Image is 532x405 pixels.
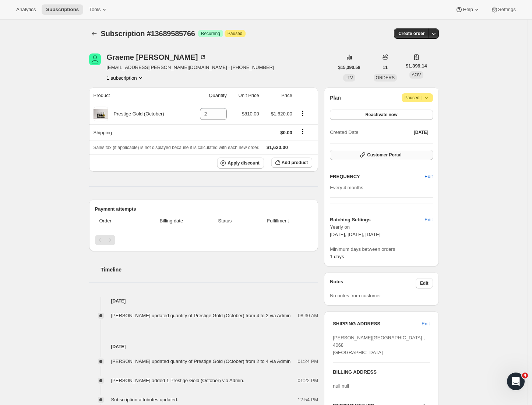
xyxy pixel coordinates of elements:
[330,129,358,136] span: Created Date
[95,213,139,229] th: Order
[94,145,260,150] span: Sales tax (if applicable) is not displayed because it is calculated with each new order.
[206,217,244,225] span: Status
[330,110,433,120] button: Reactivate now
[338,65,360,70] span: $15,390.58
[507,373,525,390] iframe: Intercom live chat
[333,335,424,355] span: [PERSON_NAME][GEOGRAPHIC_DATA] , 4068 [GEOGRAPHIC_DATA]
[95,235,313,245] nav: Pagination
[424,216,433,224] span: Edit
[89,53,101,65] span: Graeme Wikman
[261,87,295,104] th: Price
[498,7,516,13] span: Settings
[228,31,243,37] span: Paused
[111,397,179,402] span: Subscription attributes updated.
[298,358,318,365] span: 01:24 PM
[330,224,433,231] span: Yearly on
[298,396,318,404] span: 12:54 PM
[280,130,292,135] span: $0.00
[111,359,291,364] span: [PERSON_NAME] updated quantity of Prestige Gold (October) from 2 to 4 via Admin
[345,75,353,80] span: LTV
[242,111,259,117] span: $810.00
[334,62,365,73] button: $15,390.58
[522,373,528,378] span: 4
[330,254,344,259] span: 1 days
[333,368,430,376] h3: BILLING ADDRESS
[333,383,349,389] span: null null
[333,320,422,328] h3: SHIPPING ADDRESS
[107,53,207,61] div: Graeme [PERSON_NAME]
[101,30,195,38] span: Subscription #13689585766
[85,4,112,15] button: Tools
[111,378,244,383] span: [PERSON_NAME] added 1 Prestige Gold (October) via Admin.
[330,216,424,224] h6: Batching Settings
[416,278,433,288] button: Edit
[376,75,395,80] span: ORDERS
[101,266,318,273] h2: Timeline
[414,129,429,135] span: [DATE]
[108,110,164,118] div: Prestige Gold (October)
[417,318,434,330] button: Edit
[42,4,83,15] button: Subscriptions
[267,145,288,150] span: $1,620.00
[394,28,429,39] button: Create order
[248,217,308,225] span: Fulfillment
[89,87,189,104] th: Product
[297,109,309,117] button: Product actions
[412,72,421,77] span: AOV
[271,157,312,168] button: Add product
[298,377,318,384] span: 01:22 PM
[420,214,437,226] button: Edit
[271,111,292,117] span: $1,620.00
[330,173,424,180] h2: FREQUENCY
[201,31,220,37] span: Recurring
[89,28,99,39] button: Subscriptions
[89,343,318,350] h4: [DATE]
[298,312,318,319] span: 08:30 AM
[367,152,401,158] span: Customer Portal
[330,232,380,237] span: [DATE], [DATE], [DATE]
[297,128,309,136] button: Shipping actions
[451,4,485,15] button: Help
[89,7,101,13] span: Tools
[330,150,433,160] button: Customer Portal
[16,7,36,13] span: Analytics
[217,157,264,169] button: Apply discount
[421,95,422,101] span: |
[89,124,189,141] th: Shipping
[107,64,274,71] span: [EMAIL_ADDRESS][PERSON_NAME][DOMAIN_NAME] · [PHONE_NUMBER]
[46,7,79,13] span: Subscriptions
[330,278,416,288] h3: Notes
[420,280,429,286] span: Edit
[330,246,433,253] span: Minimum days between orders
[422,320,430,328] span: Edit
[365,112,397,118] span: Reactivate now
[107,74,144,82] button: Product actions
[12,4,40,15] button: Analytics
[405,94,430,101] span: Paused
[330,94,341,101] h2: Plan
[406,62,427,70] span: $1,399.14
[189,87,229,104] th: Quantity
[228,160,260,166] span: Apply discount
[95,205,313,213] h2: Payment attempts
[111,313,291,318] span: [PERSON_NAME] updated quantity of Prestige Gold (October) from 4 to 2 via Admin
[378,62,392,73] button: 11
[229,87,261,104] th: Unit Price
[89,297,318,305] h4: [DATE]
[330,185,363,190] span: Every 4 months
[486,4,520,15] button: Settings
[463,7,473,13] span: Help
[141,217,202,225] span: Billing date
[330,293,381,298] span: No notes from customer
[409,127,433,138] button: [DATE]
[398,31,424,37] span: Create order
[420,171,437,183] button: Edit
[282,160,308,166] span: Add product
[424,173,433,180] span: Edit
[383,65,388,70] span: 11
